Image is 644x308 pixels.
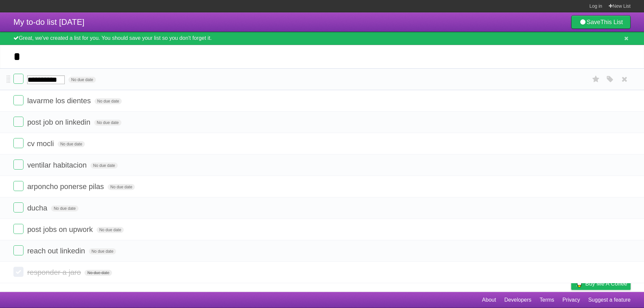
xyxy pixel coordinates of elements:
span: responder a jaro [27,268,83,276]
a: Buy me a coffee [571,278,631,290]
span: reach out linkedin [27,247,87,255]
a: Terms [540,294,554,306]
span: post jobs on upwork [27,225,95,234]
label: Done [13,181,23,191]
label: Done [13,74,23,84]
span: ventilar habitacion [27,161,88,169]
label: Done [13,95,23,105]
span: ducha [27,204,49,212]
span: post job on linkedin [27,118,92,126]
label: Star task [590,74,602,85]
a: Suggest a feature [588,294,631,306]
a: SaveThis List [571,15,631,29]
a: Developers [504,294,531,306]
span: No due date [89,248,116,254]
span: No due date [91,163,118,169]
span: lavarme los dientes [27,97,93,105]
span: No due date [51,205,78,211]
a: About [482,294,496,306]
label: Done [13,160,23,170]
label: Done [13,245,23,255]
span: arponcho ponerse pilas [27,182,106,191]
span: Buy me a coffee [585,278,627,290]
span: No due date [94,120,121,126]
label: Done [13,117,23,127]
span: My to-do list [DATE] [13,17,85,26]
label: Done [13,202,23,212]
label: Done [13,267,23,277]
a: Privacy [562,294,580,306]
label: Done [13,138,23,148]
span: No due date [108,184,135,190]
label: Done [13,224,23,234]
span: No due date [95,98,122,104]
span: No due date [58,141,85,147]
span: No due date [68,77,96,83]
span: cv mocli [27,139,55,148]
img: Buy me a coffee [575,278,584,289]
span: No due date [85,270,112,276]
span: No due date [97,227,124,233]
b: This List [600,19,623,25]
